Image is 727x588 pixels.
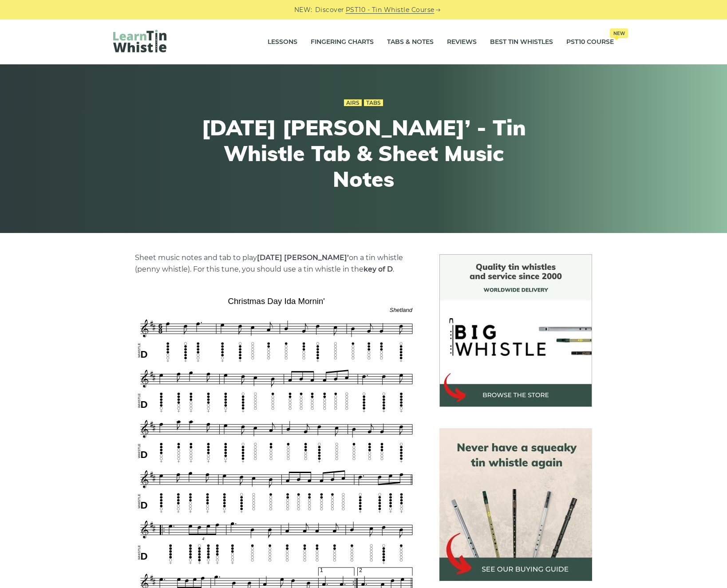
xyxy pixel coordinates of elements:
a: Reviews [447,31,477,53]
a: Airs [344,99,362,107]
strong: [DATE] [PERSON_NAME]’ [257,253,349,262]
img: BigWhistle Tin Whistle Store [439,254,592,407]
a: Tabs [364,99,383,107]
a: Fingering Charts [311,31,374,53]
a: Tabs & Notes [387,31,434,53]
a: PST10 CourseNew [566,31,614,53]
img: tin whistle buying guide [439,428,592,581]
p: Sheet music notes and tab to play on a tin whistle (penny whistle). For this tune, you should use... [135,252,418,275]
img: LearnTinWhistle.com [113,30,166,52]
strong: key of D [363,265,393,273]
h1: [DATE] [PERSON_NAME]’ - Tin Whistle Tab & Sheet Music Notes [200,115,527,192]
span: New [610,28,628,38]
a: Best Tin Whistles [490,31,553,53]
a: Lessons [268,31,297,53]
